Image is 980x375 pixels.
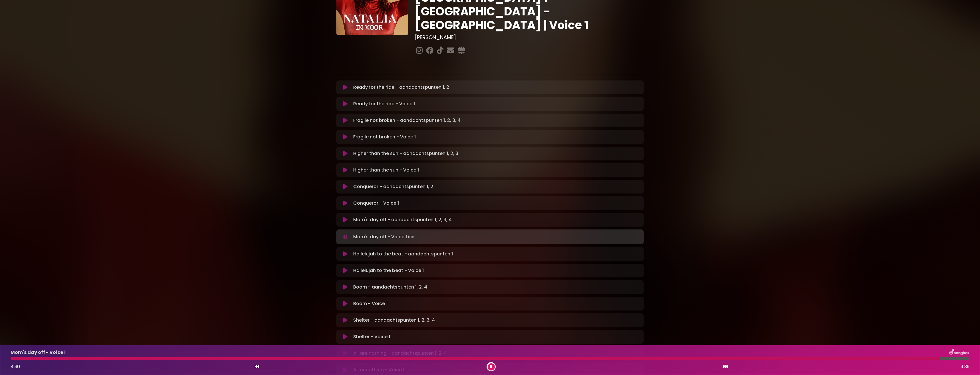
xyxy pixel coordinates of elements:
[415,34,644,41] h3: [PERSON_NAME]
[353,300,387,307] p: Boom - Voice 1
[353,233,415,241] p: Mom's day off - Voice 1
[353,333,390,340] p: Shelter - Voice 1
[11,349,66,356] p: Mom's day off - Voice 1
[353,134,416,140] p: Fragile not broken - Voice 1
[353,216,452,223] p: Mom's day off - aandachtspunten 1, 2, 3, 4
[353,251,453,257] p: Hallelujah to the beat - aandachtspunten 1
[960,363,969,370] span: 4:39
[353,117,461,124] p: Fragile not broken - aandachtspunten 1, 2, 3, 4
[353,150,458,157] p: Higher than the sun - aandachtspunten 1, 2, 3
[353,183,433,190] p: Conqueror - aandachtspunten 1, 2
[353,84,449,91] p: Ready for the ride - aandachtspunten 1, 2
[353,284,427,291] p: Boom - aandachtspunten 1, 2, 4
[353,267,424,274] p: Hallelujah to the beat - Voice 1
[353,167,419,174] p: Higher than the sun - Voice 1
[353,200,399,207] p: Conqueror - Voice 1
[949,349,969,356] img: songbox-logo-white.png
[353,317,435,324] p: Shelter - aandachtspunten 1, 2, 3, 4
[353,100,415,107] p: Ready for the ride - Voice 1
[407,233,415,241] img: waveform4.gif
[11,363,20,370] span: 4:30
